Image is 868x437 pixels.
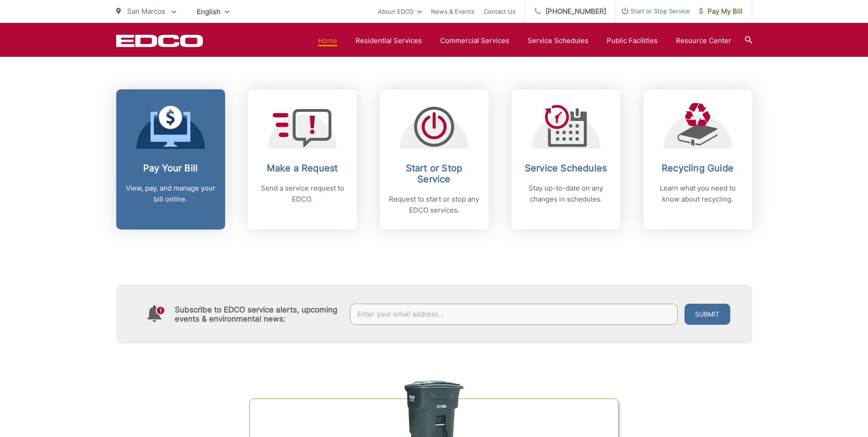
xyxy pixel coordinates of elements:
[350,304,678,325] input: Enter your email address...
[116,89,225,229] a: Pay Your Bill View, pay, and manage your bill online.
[257,183,348,205] p: Send a service request to EDCO.
[676,35,731,46] a: Resource Center
[528,35,588,46] a: Service Schedules
[389,163,480,185] h2: Start or Stop Service
[356,35,422,46] a: Residential Services
[248,89,357,229] a: Make a Request Send a service request to EDCO.
[652,183,743,205] p: Learn what you need to know about recycling.
[175,305,341,323] h4: Subscribe to EDCO service alerts, upcoming events & environmental news:
[125,163,216,174] h2: Pay Your Bill
[190,4,236,20] span: English
[127,7,165,16] span: San Marcos
[116,34,203,47] a: EDCD logo. Return to the homepage.
[484,6,516,17] a: Contact Us
[643,89,752,229] a: Recycling Guide Learn what you need to know about recycling.
[521,183,611,205] p: Stay up-to-date on any changes in schedules.
[607,35,658,46] a: Public Facilities
[685,304,730,325] button: Submit
[378,6,422,17] a: About EDCO
[125,183,216,205] p: View, pay, and manage your bill online.
[257,163,348,174] h2: Make a Request
[699,6,743,17] span: Pay My Bill
[318,35,337,46] a: Home
[652,163,743,174] h2: Recycling Guide
[440,35,509,46] a: Commercial Services
[512,89,620,229] a: Service Schedules Stay up-to-date on any changes in schedules.
[389,194,480,216] p: Request to start or stop any EDCO services.
[431,6,474,17] a: News & Events
[521,163,611,174] h2: Service Schedules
